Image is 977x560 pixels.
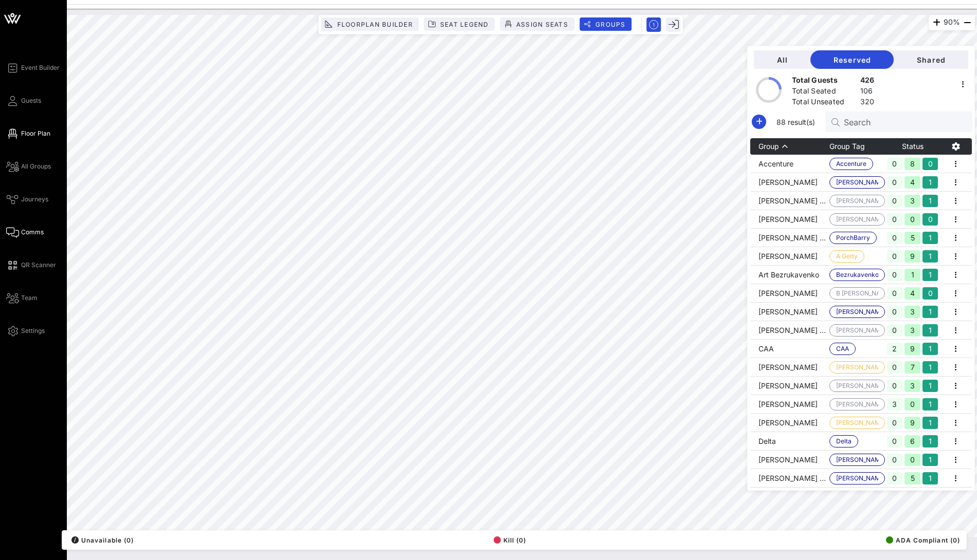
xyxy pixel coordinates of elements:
div: 1 [922,176,938,189]
a: Comms [6,226,44,238]
div: 4 [904,287,920,300]
span: [PERSON_NAME] [836,195,878,207]
button: All [754,50,810,69]
div: 0 [887,361,903,374]
span: Team [21,293,38,303]
span: Journeys [21,195,48,204]
td: [PERSON_NAME] [750,173,829,192]
span: [PERSON_NAME] [836,454,878,465]
span: Comms [21,228,44,237]
div: 1 [922,195,938,207]
div: 1 [922,472,938,484]
td: CAA [750,340,829,358]
span: Groups [595,21,626,28]
span: Accenture [836,158,866,170]
div: 1 [922,417,938,429]
a: QR Scanner [6,259,56,271]
div: 0 [887,454,903,466]
div: 5 [904,232,920,244]
td: Accenture [750,155,829,173]
td: [PERSON_NAME] and [PERSON_NAME] [750,229,829,247]
div: Total Guests [792,75,856,88]
span: Floor Plan [21,129,50,138]
span: CAA [836,343,849,354]
div: 9 [904,250,920,263]
div: 5 [904,472,920,484]
span: [PERSON_NAME] [PERSON_NAME] [836,473,878,484]
div: 0 [922,158,938,170]
span: Group [758,142,779,151]
span: PorchBarry [836,232,870,244]
div: 0 [887,306,903,318]
div: 7 [904,361,920,374]
span: B [PERSON_NAME] [836,288,878,299]
button: Assign Seats [500,17,574,31]
a: Guests [6,95,41,107]
span: Group Tag [829,142,865,151]
button: Floorplan Builder [321,17,419,31]
div: 1 [922,306,938,318]
div: 1 [922,343,938,355]
td: [PERSON_NAME] [750,395,829,414]
span: Floorplan Builder [336,21,412,28]
th: Status [885,138,940,155]
div: 3 [904,306,920,318]
div: 1 [922,380,938,392]
span: Shared [902,55,960,64]
div: 0 [922,213,938,226]
td: [PERSON_NAME] [750,358,829,377]
a: Event Builder [6,62,60,74]
div: 0 [887,472,903,484]
td: [PERSON_NAME] and [PERSON_NAME] [750,321,829,340]
div: 0 [887,195,903,207]
div: 0 [887,158,903,170]
div: / [71,536,79,544]
button: Shared [894,50,968,69]
span: Event Builder [21,63,60,72]
div: 2 [887,343,903,355]
div: 1 [922,324,938,337]
div: 9 [904,417,920,429]
div: Total Unseated [792,97,856,109]
a: Journeys [6,193,48,206]
div: 1 [922,232,938,244]
div: 1 [922,398,938,410]
div: 1 [922,454,938,466]
span: Bezrukavenko [836,269,878,281]
div: 6 [904,435,920,447]
span: 88 result(s) [772,117,819,127]
td: [PERSON_NAME] [750,284,829,303]
div: 0 [887,213,903,226]
span: All Groups [21,162,51,171]
span: [PERSON_NAME] [836,380,878,391]
span: All [762,55,802,64]
td: [PERSON_NAME] Van de [PERSON_NAME] [750,488,829,506]
td: [PERSON_NAME] [750,210,829,229]
div: 0 [887,435,903,447]
div: 0 [887,232,903,244]
div: 3 [904,324,920,337]
div: 1 [922,269,938,281]
span: [PERSON_NAME] [836,362,878,373]
div: 1 [922,435,938,447]
a: Settings [6,325,45,337]
div: 0 [887,176,903,189]
span: Reserved [819,55,885,64]
span: Unavailable (0) [71,536,134,544]
div: 1 [922,361,938,374]
button: Reserved [810,50,894,69]
div: 0 [887,269,903,281]
div: Total Seated [792,86,856,99]
div: 106 [860,86,875,99]
div: 3 [887,398,903,410]
span: A Getty [836,251,858,262]
span: ADA Compliant (0) [886,536,960,544]
td: [PERSON_NAME] [750,414,829,432]
button: Seat Legend [424,17,495,31]
th: Group Tag [829,138,885,155]
td: [PERSON_NAME] [750,247,829,266]
div: 0 [887,417,903,429]
span: Assign Seats [516,21,568,28]
span: Seat Legend [440,21,489,28]
div: 0 [887,287,903,300]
